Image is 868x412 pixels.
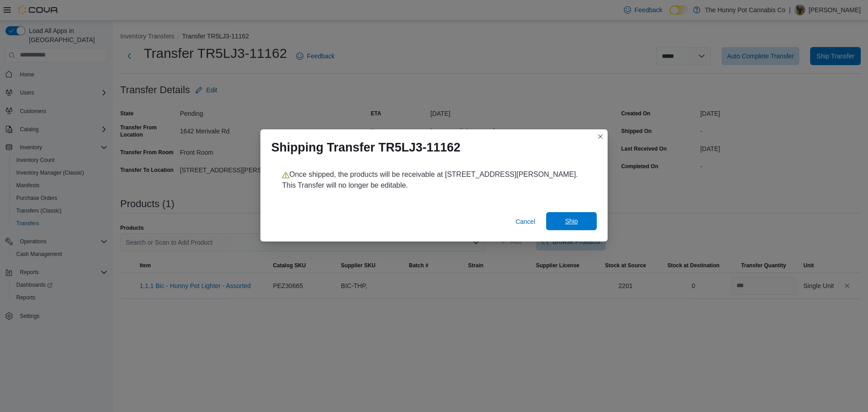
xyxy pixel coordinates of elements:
p: Once shipped, the products will be receivable at [STREET_ADDRESS][PERSON_NAME]. This Transfer wil... [282,169,586,191]
button: Closes this modal window [595,131,606,142]
span: Cancel [515,217,535,226]
span: Ship [565,217,578,226]
button: Cancel [512,213,539,231]
h1: Shipping Transfer TR5LJ3-11162 [271,140,461,155]
button: Ship [546,212,597,230]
